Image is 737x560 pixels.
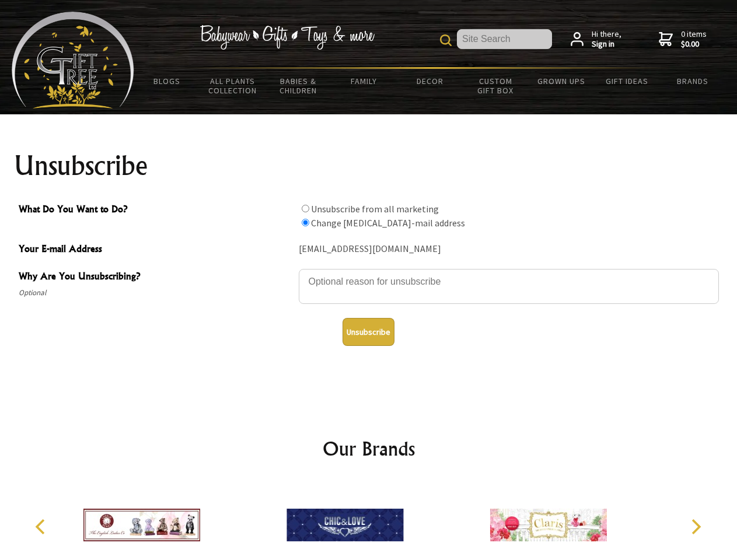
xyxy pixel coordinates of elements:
[266,69,331,103] a: Babies & Children
[592,29,621,50] span: Hi there,
[14,152,724,180] h1: Unsubscribe
[19,202,293,219] span: What Do You Want to Do?
[397,69,463,93] a: Decor
[29,514,55,540] button: Previous
[12,12,134,108] img: Babyware - Gifts - Toys and more...
[299,240,719,258] div: [EMAIL_ADDRESS][DOMAIN_NAME]
[200,25,375,50] img: Babywear - Gifts - Toys & more
[302,205,309,212] input: What Do You Want to Do?
[343,318,394,346] button: Unsubscribe
[440,34,452,46] img: product search
[592,39,621,50] strong: Sign in
[571,29,621,50] a: Hi there,Sign in
[457,29,552,49] input: Site Search
[594,69,660,93] a: Gift Ideas
[311,203,439,215] label: Unsubscribe from all marketing
[134,69,200,93] a: BLOGS
[331,69,397,93] a: Family
[23,435,714,463] h2: Our Brands
[299,269,719,304] textarea: Why Are You Unsubscribing?
[19,269,293,286] span: Why Are You Unsubscribing?
[681,29,707,50] span: 0 items
[683,514,708,540] button: Next
[659,29,707,50] a: 0 items$0.00
[660,69,726,93] a: Brands
[528,69,594,93] a: Grown Ups
[19,242,293,258] span: Your E-mail Address
[311,217,465,229] label: Change [MEDICAL_DATA]-mail address
[19,286,293,300] span: Optional
[463,69,529,103] a: Custom Gift Box
[200,69,266,103] a: All Plants Collection
[681,39,707,50] strong: $0.00
[302,219,309,226] input: What Do You Want to Do?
